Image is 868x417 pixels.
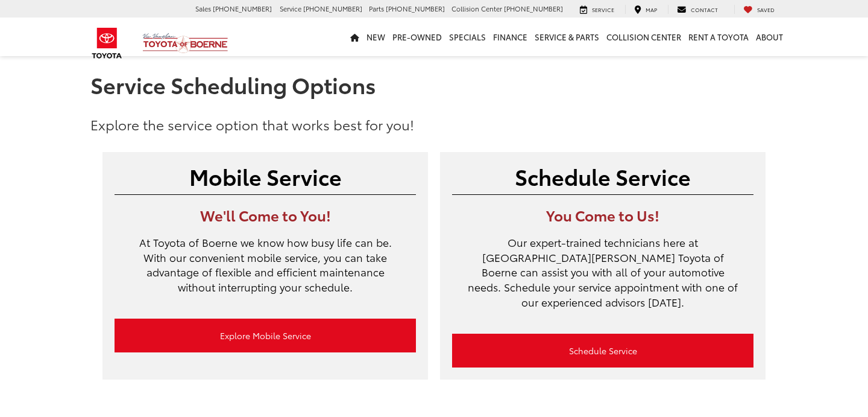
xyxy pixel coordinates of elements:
a: Schedule Service [452,334,753,368]
span: [PHONE_NUMBER] [504,4,563,13]
img: Vic Vaughan Toyota of Boerne [142,33,228,54]
a: Home [347,18,363,56]
a: Rent a Toyota [685,18,752,56]
a: Contact [668,5,727,14]
a: New [363,18,389,56]
a: Service [571,5,623,14]
a: Service & Parts: Opens in a new tab [531,18,603,56]
a: Specials [445,18,489,56]
span: Collision Center [451,4,502,13]
h3: We'll Come to You! [115,207,416,223]
span: Contact [691,5,718,13]
a: My Saved Vehicles [734,5,784,14]
p: Explore the service option that works best for you! [90,115,778,134]
img: Toyota [84,24,130,63]
a: About [752,18,787,56]
a: Collision Center [603,18,685,56]
span: Sales [195,4,211,13]
p: Our expert-trained technicians here at [GEOGRAPHIC_DATA][PERSON_NAME] Toyota of Boerne can assist... [452,235,753,322]
span: Service [280,4,301,13]
a: Finance [489,18,531,56]
span: Saved [757,5,775,13]
span: Service [592,5,614,13]
h3: You Come to Us! [452,207,753,223]
span: [PHONE_NUMBER] [303,4,362,13]
h2: Mobile Service [115,164,416,188]
span: [PHONE_NUMBER] [213,4,272,13]
a: Pre-Owned [389,18,445,56]
span: Map [646,5,657,13]
p: At Toyota of Boerne we know how busy life can be. With our convenient mobile service, you can tak... [115,235,416,307]
a: Map [625,5,666,14]
a: Explore Mobile Service [115,319,416,352]
h1: Service Scheduling Options [90,72,778,97]
h2: Schedule Service [452,164,753,188]
span: [PHONE_NUMBER] [386,4,445,13]
span: Parts [369,4,384,13]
